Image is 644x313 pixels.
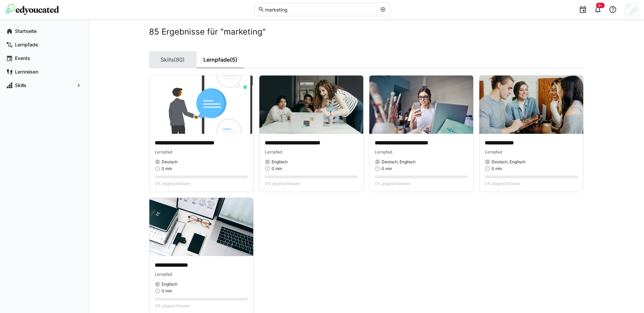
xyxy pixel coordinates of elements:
a: Skills(80) [149,51,197,68]
img: image [479,76,583,134]
span: 0% abgeschlossen [375,181,410,186]
span: 0 min [382,166,392,171]
img: image [149,76,253,134]
span: Lernpfad [485,149,502,154]
h2: 85 Ergebnisse für "marketing" [149,27,584,37]
span: Deutsch [162,159,178,165]
span: Englisch [162,281,178,287]
span: Lernpfad [155,272,172,277]
span: Lernpfad [265,149,282,154]
img: image [259,76,363,134]
span: 0 min [162,166,172,171]
span: 0% abgeschlossen [155,303,190,309]
input: Skills und Lernpfade durchsuchen… [264,6,376,13]
span: Englisch [272,159,288,165]
span: (5) [230,57,237,62]
span: 0% abgeschlossen [155,181,190,186]
span: 0 min [272,166,282,171]
a: Lernpfade(5) [197,51,244,68]
img: image [149,198,253,256]
span: 0% abgeschlossen [265,181,300,186]
span: 0 min [162,288,172,294]
span: Lernpfad [155,149,172,154]
span: Deutsch, Englisch [492,159,526,165]
img: image [369,76,473,134]
span: 0% abgeschlossen [485,181,520,186]
span: (80) [174,57,185,62]
span: Lernpfad [375,149,392,154]
span: Deutsch, Englisch [382,159,416,165]
span: 9+ [598,3,603,7]
span: 0 min [492,166,502,171]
